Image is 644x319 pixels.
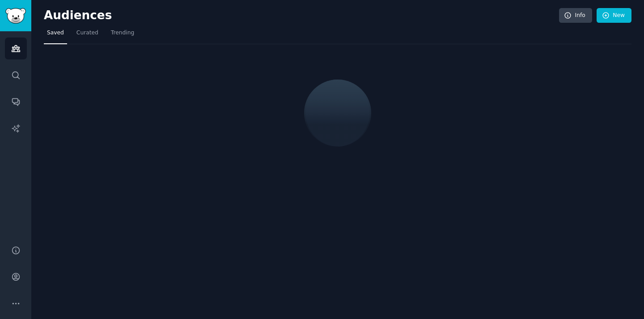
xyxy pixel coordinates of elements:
span: Saved [47,29,64,37]
img: GummySearch logo [5,8,26,24]
a: New [597,8,631,23]
a: Curated [73,26,102,44]
span: Curated [76,29,98,37]
h2: Audiences [44,8,559,23]
span: Trending [111,29,134,37]
a: Trending [108,26,137,44]
a: Info [559,8,592,23]
a: Saved [44,26,67,44]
